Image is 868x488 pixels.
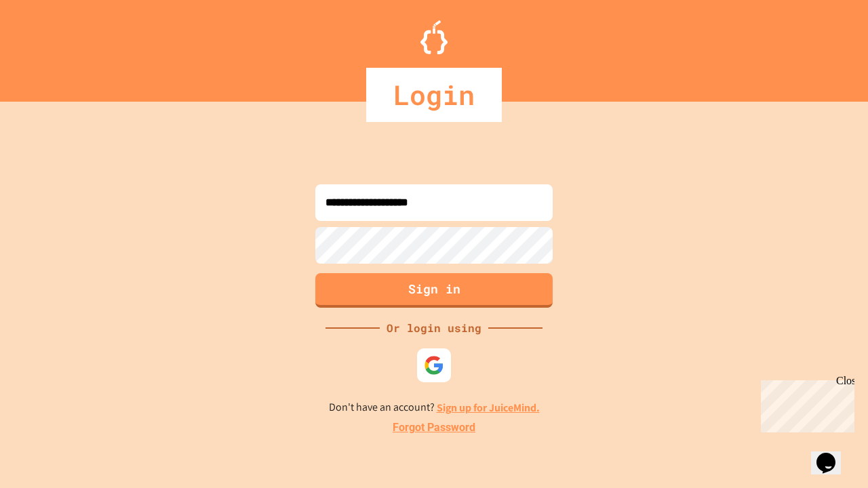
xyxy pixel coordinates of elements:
iframe: chat widget [811,434,854,474]
div: Or login using [380,320,488,336]
img: Logo.svg [420,20,448,54]
div: Login [366,68,502,122]
button: Sign in [315,273,553,308]
a: Forgot Password [393,420,475,436]
p: Don't have an account? [329,399,540,416]
iframe: chat widget [755,375,854,432]
img: google-icon.svg [424,355,444,375]
div: Chat with us now!Close [5,5,94,86]
a: Sign up for JuiceMind. [437,401,540,415]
